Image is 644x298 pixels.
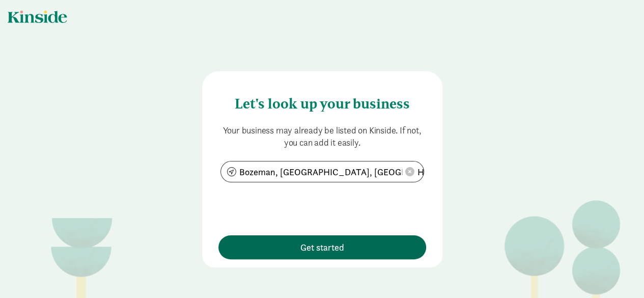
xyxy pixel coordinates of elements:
span: Get started [300,240,344,254]
input: Search by address... [221,161,424,182]
h4: Let's look up your business [218,88,426,112]
button: Get started [218,235,426,259]
p: Your business may already be listed on Kinside. If not, you can add it easily. [218,124,426,149]
iframe: Chat Widget [593,249,644,298]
